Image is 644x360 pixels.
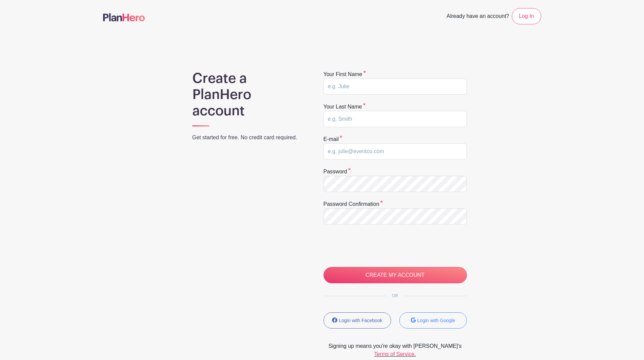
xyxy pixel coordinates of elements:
[399,312,467,329] button: Login with Google
[324,135,342,143] label: E-mail
[417,318,455,323] small: Login with Google
[324,312,391,329] button: Login with Facebook
[324,233,426,259] iframe: reCAPTCHA
[103,13,145,21] img: logo-507f7623f17ff9eddc593b1ce0a138ce2505c220e1c5a4e2b4648c50719b7d32.svg
[324,200,383,208] label: Password confirmation
[324,70,366,78] label: Your first name
[447,9,509,24] span: Already have an account?
[374,351,416,357] a: Terms of Service.
[512,8,541,24] a: Log In
[339,318,382,323] small: Login with Facebook
[324,267,467,283] input: CREATE MY ACCOUNT
[387,293,404,298] span: OR
[324,111,467,127] input: e.g. Smith
[324,168,351,176] label: Password
[319,342,471,350] span: Signing up means you're okay with [PERSON_NAME]'s
[192,70,306,119] h1: Create a PlanHero account
[324,143,467,160] input: e.g. julie@eventco.com
[324,103,366,111] label: Your last name
[192,134,306,142] p: Get started for free. No credit card required.
[324,78,467,95] input: e.g. Julie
